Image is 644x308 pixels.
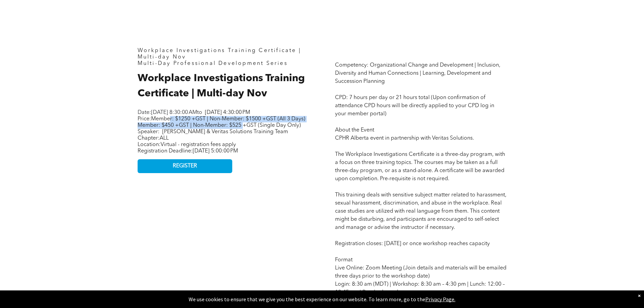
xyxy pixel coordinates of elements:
[162,129,288,135] span: [PERSON_NAME] & Veritas Solutions Training Team
[138,110,202,115] span: Date: to
[138,61,288,66] span: Multi-Day Professional Development Series
[425,296,455,303] a: Privacy Page.
[138,136,169,141] span: Chapter:
[161,142,236,147] span: Virtual - registration fees apply
[138,129,160,135] span: Speaker:
[193,148,238,154] span: [DATE] 5:00:00 PM
[205,110,250,115] span: [DATE] 4:30:00 PM
[138,116,305,128] span: Member: $1250 +GST | Non-Member: $1500 +GST (All 3 Days) Member: $450 +GST | Non-Member: $525 +GS...
[151,110,197,115] span: [DATE] 8:30:00 AM
[138,116,305,128] span: Price:
[138,159,232,173] a: REGISTER
[160,136,169,141] span: ALL
[138,73,305,99] span: Workplace Investigations Training Certificate | Multi-day Nov
[173,163,197,169] span: REGISTER
[138,142,238,154] span: Location: Registration Deadline:
[638,292,641,299] div: Dismiss notification
[138,48,301,60] span: Workplace Investigations Training Certificate | Multi-day Nov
